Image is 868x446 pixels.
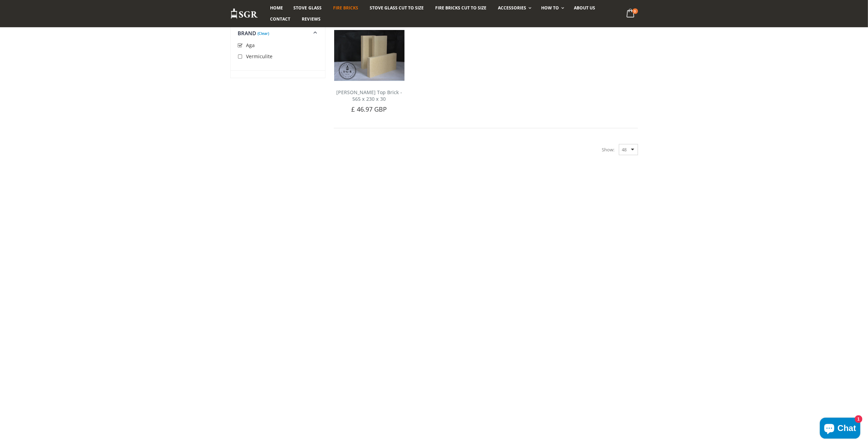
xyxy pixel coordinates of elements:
[302,16,321,22] span: Reviews
[536,2,568,14] a: How To
[632,8,638,14] span: 0
[246,53,272,60] span: Vermiculite
[498,5,526,11] span: Accessories
[623,7,638,21] a: 0
[574,5,596,11] span: About us
[258,32,269,34] a: (Clear)
[818,418,862,440] inbox-online-store-chat: Shopify online store chat
[265,14,296,25] a: Contact
[430,2,492,14] a: Fire Bricks Cut To Size
[265,2,289,14] a: Home
[289,2,327,14] a: Stove Glass
[602,144,615,155] span: Show:
[230,8,258,20] img: Stove Glass Replacement
[541,5,559,11] span: How To
[493,2,535,14] a: Accessories
[270,16,291,22] span: Contact
[364,2,429,14] a: Stove Glass Cut To Size
[370,5,424,11] span: Stove Glass Cut To Size
[238,30,256,37] span: Brand
[333,5,358,11] span: Fire Bricks
[569,2,601,14] a: About us
[294,5,322,11] span: Stove Glass
[328,2,363,14] a: Fire Bricks
[297,14,326,25] a: Reviews
[435,5,486,11] span: Fire Bricks Cut To Size
[336,89,402,102] a: [PERSON_NAME] Top Brick - 565 x 230 x 30
[246,42,255,48] span: Aga
[334,30,405,81] img: Aga Shawbury top brick
[352,105,387,113] span: £ 46.97 GBP
[270,5,283,11] span: Home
